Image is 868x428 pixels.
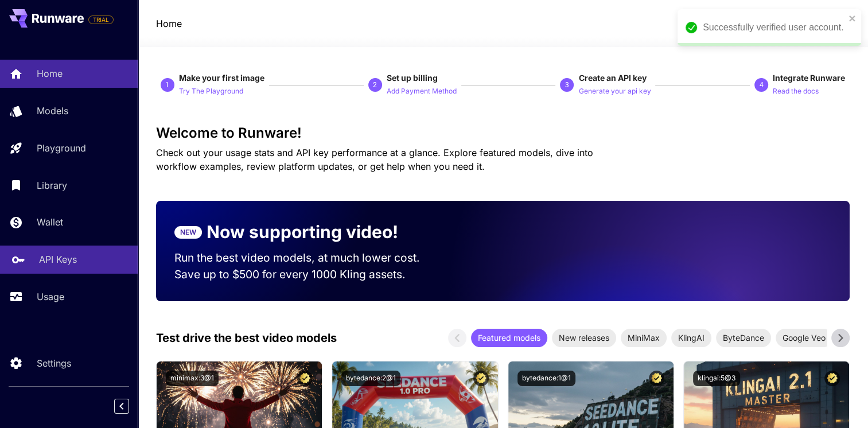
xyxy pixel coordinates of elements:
p: Try The Playground [179,86,243,97]
p: Home [37,67,63,80]
button: Certified Model – Vetted for best performance and includes a commercial license. [297,371,313,386]
button: klingai:5@3 [693,371,740,386]
button: Certified Model – Vetted for best performance and includes a commercial license. [473,371,489,386]
button: bytedance:1@1 [517,371,575,386]
p: 1 [165,80,169,90]
p: Playground [37,141,86,155]
h3: Welcome to Runware! [156,125,850,141]
p: Run the best video models, at much lower cost. [174,250,442,266]
p: Wallet [37,215,63,229]
p: Save up to $500 for every 1000 Kling assets. [174,266,442,283]
span: Set up billing [387,73,438,83]
div: Collapse sidebar [123,396,138,417]
span: Create an API key [578,73,646,83]
div: KlingAI [671,329,711,347]
button: Certified Model – Vetted for best performance and includes a commercial license. [649,371,664,386]
div: ByteDance [716,329,771,347]
div: MiniMax [621,329,667,347]
p: Add Payment Method [387,86,457,97]
p: Models [37,104,68,118]
div: Google Veo [776,329,832,347]
div: New releases [552,329,616,347]
p: 2 [373,80,377,90]
button: Try The Playground [179,84,243,98]
button: minimax:3@1 [166,371,219,386]
p: Now supporting video! [207,219,398,245]
span: Check out your usage stats and API key performance at a glance. Explore featured models, dive int... [156,147,593,172]
p: 4 [760,80,764,90]
button: Collapse sidebar [114,399,129,414]
span: MiniMax [621,332,667,344]
span: KlingAI [671,332,711,344]
span: New releases [552,332,616,344]
span: Featured models [471,332,547,344]
p: 3 [565,80,569,90]
span: Integrate Runware [773,73,845,83]
span: ByteDance [716,332,771,344]
button: close [848,14,857,23]
p: Usage [37,290,64,304]
a: Home [156,17,182,30]
button: Generate your api key [578,84,651,98]
span: Google Veo [776,332,832,344]
p: NEW [180,227,196,238]
nav: breadcrumb [156,17,182,30]
button: bytedance:2@1 [341,371,400,386]
button: Read the docs [773,84,819,98]
span: TRIAL [89,15,113,24]
p: Generate your api key [578,86,651,97]
button: Add Payment Method [387,84,457,98]
p: Test drive the best video models [156,329,337,347]
span: Make your first image [179,73,264,83]
p: API Keys [39,252,77,266]
p: Library [37,178,67,192]
div: Featured models [471,329,547,347]
button: Certified Model – Vetted for best performance and includes a commercial license. [824,371,840,386]
p: Read the docs [773,86,819,97]
div: Successfully verified user account. [703,21,845,34]
p: Settings [37,356,71,370]
span: Add your payment card to enable full platform functionality. [88,13,114,26]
